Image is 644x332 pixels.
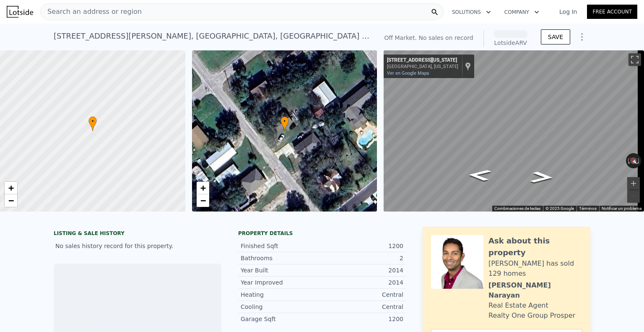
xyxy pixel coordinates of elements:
[7,6,33,18] img: Lotside
[322,242,403,250] div: 1200
[200,183,205,193] span: +
[54,230,221,238] div: LISTING & SALE HISTORY
[322,290,403,299] div: Central
[200,195,205,206] span: −
[541,29,570,44] button: SAVE
[280,116,289,131] div: •
[197,182,209,194] a: Zoom in
[387,71,429,76] a: Ver en Google Maps
[241,315,322,323] div: Garage Sqft
[488,235,582,259] div: Ask about this property
[5,182,17,194] a: Zoom in
[488,259,582,279] div: [PERSON_NAME] has sold 129 homes
[322,303,403,311] div: Central
[387,64,458,69] div: [GEOGRAPHIC_DATA], [US_STATE]
[88,116,97,131] div: •
[54,30,371,42] div: [STREET_ADDRESS][PERSON_NAME] , [GEOGRAPHIC_DATA] , [GEOGRAPHIC_DATA] 77979
[384,50,644,212] div: Mapa
[574,29,590,45] button: Show Options
[241,278,322,287] div: Year Improved
[384,34,473,42] div: Off Market. No sales on record
[627,190,640,203] button: Reducir
[386,201,413,212] img: Google
[520,169,563,186] path: Ir hacia el sudeste, Colorado St
[387,57,458,64] div: [STREET_ADDRESS][US_STATE]
[322,266,403,274] div: 2014
[241,266,322,274] div: Year Built
[386,201,413,212] a: Abre esta zona en Google Maps (se abre en una nueva ventana)
[280,118,289,125] span: •
[545,206,574,211] span: © 2025 Google
[626,153,631,168] button: Rotar a la izquierda
[241,303,322,311] div: Cooling
[627,177,640,190] button: Ampliar
[628,53,641,66] button: Cambiar a la vista en pantalla completa
[488,280,582,301] div: [PERSON_NAME] Narayan
[549,8,587,16] a: Log In
[626,153,641,168] button: Restablecer la vista
[488,301,548,311] div: Real Estate Agent
[8,195,14,206] span: −
[322,254,403,262] div: 2
[587,5,637,19] a: Free Account
[488,311,575,321] div: Realty One Group Prosper
[458,167,501,184] path: Ir hacia el noroeste, Colorado St
[579,206,597,211] a: Términos (se abre en una nueva pestaña)
[494,39,527,47] div: Lotside ARV
[241,242,322,250] div: Finished Sqft
[637,153,641,168] button: Girar a la derecha
[241,290,322,299] div: Heating
[498,5,546,20] button: Company
[54,238,221,254] div: No sales history record for this property.
[602,206,641,211] a: Notificar un problema
[8,183,14,193] span: +
[5,194,17,207] a: Zoom out
[241,254,322,262] div: Bathrooms
[322,278,403,287] div: 2014
[384,50,644,212] div: Street View
[88,118,97,125] span: •
[494,206,540,212] button: Combinaciones de teclas
[322,315,403,323] div: 1200
[465,62,471,71] a: Mostrar la ubicación en el mapa
[445,5,498,20] button: Solutions
[197,194,209,207] a: Zoom out
[41,7,142,17] span: Search an address or region
[238,230,406,237] div: Property details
